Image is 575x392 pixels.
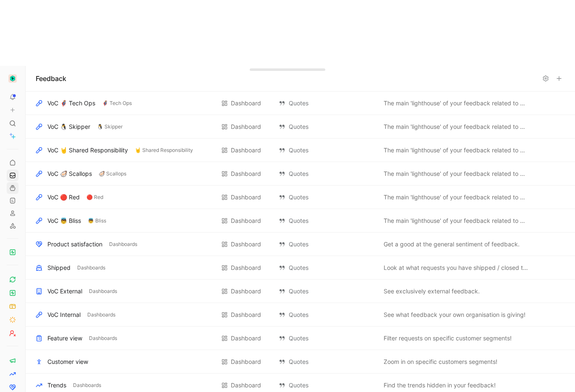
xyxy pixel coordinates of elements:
[384,357,497,367] span: Zoom in on specific customers segments!
[47,145,128,155] div: VoC 🤘 Shared Responsibility
[100,99,133,107] button: 🦸 Tech Ops
[382,122,531,132] button: The main 'lighthouse' of your feedback related to 🐧 Skipper!
[382,263,531,273] button: Look at what requests you have shipped / closed the loop on!
[279,333,375,343] div: Quotes
[279,239,375,249] div: Quotes
[382,333,513,343] button: Filter requests on specific customer segments!
[47,98,95,108] div: VoC 🦸 Tech Ops
[384,310,525,320] span: See what feedback your own organisation is giving!
[133,146,195,154] button: 🤘 Shared Responsibility
[47,192,80,202] div: VoC 🔴 Red
[384,216,529,226] span: The main 'lighthouse' of your feedback related to 👼 Bliss!
[384,98,529,108] span: The main 'lighthouse' of your feedback related to 🦸 Tech Ops!
[26,327,575,350] div: Feature viewDashboardsDashboard QuotesFilter requests on specific customer segments!View actions
[279,145,375,155] div: Quotes
[26,139,575,162] div: VoC 🤘 Shared Responsibility🤘 Shared ResponsibilityDashboard QuotesThe main 'lighthouse' of your f...
[87,335,119,342] button: Dashboards
[89,287,117,295] span: Dashboards
[76,264,107,272] button: Dashboards
[47,239,102,249] div: Product satisfaction
[231,239,261,249] div: Dashboard
[231,357,261,367] div: Dashboard
[231,145,261,155] div: Dashboard
[87,287,119,295] button: Dashboards
[47,263,71,273] div: Shipped
[384,239,520,249] span: Get a good at the general sentiment of feedback.
[384,122,529,132] span: The main 'lighthouse' of your feedback related to 🐧 Skipper!
[382,357,499,367] button: Zoom in on specific customers segments!
[71,382,103,389] button: Dashboards
[97,123,123,131] span: 🐧 Skipper
[26,115,575,139] div: VoC 🐧 Skipper🐧 SkipperDashboard QuotesThe main 'lighthouse' of your feedback related to 🐧 Skipper...
[26,350,575,374] div: Customer viewDashboard QuotesZoom in on specific customers segments!View actions
[8,74,17,83] img: Zinc
[36,73,66,84] h1: Feedback
[382,216,531,226] button: The main 'lighthouse' of your feedback related to 👼 Bliss!
[279,192,375,202] div: Quotes
[77,264,105,272] span: Dashboards
[231,216,261,226] div: Dashboard
[279,286,375,296] div: Quotes
[26,280,575,303] div: VoC ExternalDashboardsDashboard QuotesSee exclusively external feedback.View actions
[89,334,117,342] span: Dashboards
[47,122,90,132] div: VoC 🐧 Skipper
[231,98,261,108] div: Dashboard
[26,162,575,186] div: VoC 🦪 Scallops🦪 ScallopsDashboard QuotesThe main 'lighthouse' of your feedback related to 🦪 Scall...
[279,216,375,226] div: Quotes
[279,310,375,320] div: Quotes
[26,256,575,280] div: ShippedDashboardsDashboard QuotesLook at what requests you have shipped / closed the loop on!View...
[88,217,106,225] span: 👼 Bliss
[231,263,261,273] div: Dashboard
[382,169,531,179] button: The main 'lighthouse' of your feedback related to 🦪 Scallops!
[86,217,108,225] button: 👼 Bliss
[382,310,527,320] button: See what feedback your own organisation is giving!
[279,263,375,273] div: Quotes
[382,98,531,108] button: The main 'lighthouse' of your feedback related to 🦸 Tech Ops!
[382,239,521,249] button: Get a good at the general sentiment of feedback.
[231,192,261,202] div: Dashboard
[231,122,261,132] div: Dashboard
[384,263,529,273] span: Look at what requests you have shipped / closed the loop on!
[85,193,105,201] button: 🔴 Red
[382,286,481,296] button: See exclusively external feedback.
[26,233,575,256] div: Product satisfactionDashboardsDashboard QuotesGet a good at the general sentiment of feedback.Vie...
[382,145,531,155] button: The main 'lighthouse' of your feedback related to 🤘 Shared Responsibility!
[95,123,124,131] button: 🐧 Skipper
[109,240,137,248] span: Dashboards
[99,170,126,178] span: 🦪 Scallops
[231,169,261,179] div: Dashboard
[87,311,115,319] span: Dashboards
[73,381,101,389] span: Dashboards
[231,286,261,296] div: Dashboard
[384,286,480,296] span: See exclusively external feedback.
[7,73,18,84] button: Zinc
[26,91,575,115] div: VoC 🦸 Tech Ops🦸 Tech OpsDashboard QuotesThe main 'lighthouse' of your feedback related to 🦸 Tech ...
[135,146,193,154] span: 🤘 Shared Responsibility
[86,311,117,319] button: Dashboards
[47,333,82,343] div: Feature view
[47,169,92,179] div: VoC 🦪 Scallops
[26,209,575,233] div: VoC 👼 Bliss👼 BlissDashboard QuotesThe main 'lighthouse' of your feedback related to 👼 Bliss!View ...
[382,380,497,390] button: Find the trends hidden in your feedback!
[384,145,529,155] span: The main 'lighthouse' of your feedback related to 🤘 Shared Responsibility!
[47,216,81,226] div: VoC 👼 Bliss
[97,170,128,178] button: 🦪 Scallops
[86,193,103,201] span: 🔴 Red
[384,380,496,390] span: Find the trends hidden in your feedback!
[47,357,88,367] div: Customer view
[279,357,375,367] div: Quotes
[384,333,512,343] span: Filter requests on specific customer segments!
[47,286,82,296] div: VoC External
[47,380,66,390] div: Trends
[279,122,375,132] div: Quotes
[231,333,261,343] div: Dashboard
[384,192,529,202] span: The main 'lighthouse' of your feedback related to 🔴 Red!
[279,98,375,108] div: Quotes
[279,169,375,179] div: Quotes
[231,380,261,390] div: Dashboard
[26,186,575,209] div: VoC 🔴 Red🔴 RedDashboard QuotesThe main 'lighthouse' of your feedback related to 🔴 Red!View actions
[384,169,529,179] span: The main 'lighthouse' of your feedback related to 🦪 Scallops!
[231,310,261,320] div: Dashboard
[102,99,132,107] span: 🦸 Tech Ops
[47,310,81,320] div: VoC Internal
